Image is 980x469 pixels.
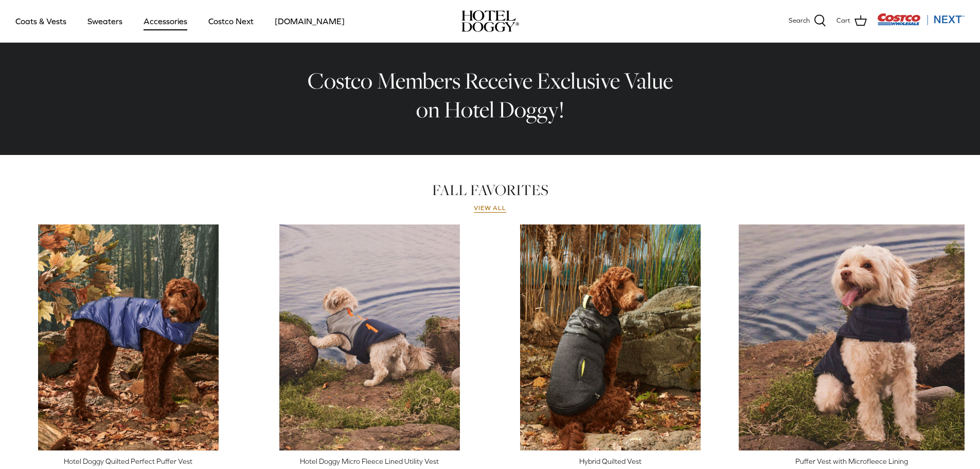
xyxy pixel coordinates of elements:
[257,224,483,450] a: Hotel Doggy Micro Fleece Lined Utility Vest
[78,4,132,39] a: Sweaters
[257,456,483,467] div: Hotel Doggy Micro Fleece Lined Utility Vest
[134,4,197,39] a: Accessories
[15,224,241,450] a: Hotel Doggy Quilted Perfect Puffer Vest
[432,180,548,200] a: FALL FAVORITES
[474,204,507,213] a: View all
[836,14,867,28] a: Cart
[877,13,965,26] img: Costco Next
[6,4,76,39] a: Coats & Vests
[265,4,354,39] a: [DOMAIN_NAME]
[461,10,519,32] a: hoteldoggy.com hoteldoggycom
[789,14,826,28] a: Search
[498,224,724,450] a: Hybrid Quilted Vest
[461,10,519,32] img: hoteldoggycom
[739,456,965,467] div: Puffer Vest with Microfleece Lining
[877,20,965,27] a: Visit Costco Next
[498,456,724,467] div: Hybrid Quilted Vest
[300,66,681,125] h2: Costco Members Receive Exclusive Value on Hotel Doggy!
[199,4,263,39] a: Costco Next
[15,456,241,467] div: Hotel Doggy Quilted Perfect Puffer Vest
[739,224,965,450] a: Puffer Vest with Microfleece Lining
[789,15,810,26] span: Search
[836,15,850,26] span: Cart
